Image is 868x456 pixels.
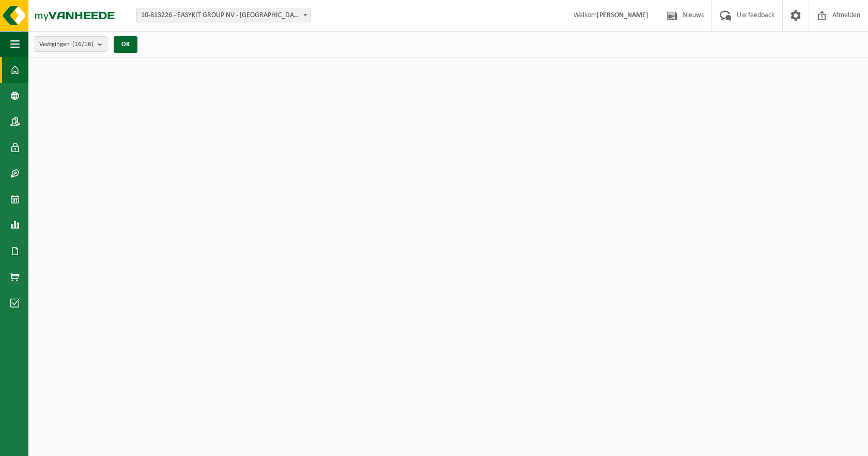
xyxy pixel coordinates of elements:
span: Vestigingen [39,37,94,52]
count: (16/16) [72,41,94,48]
button: Vestigingen(16/16) [34,36,107,52]
button: OK [114,36,137,53]
span: 10-813226 - EASYKIT GROUP NV - ROTSELAAR [136,8,311,23]
strong: [PERSON_NAME] [597,11,648,19]
span: 10-813226 - EASYKIT GROUP NV - ROTSELAAR [137,8,311,23]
